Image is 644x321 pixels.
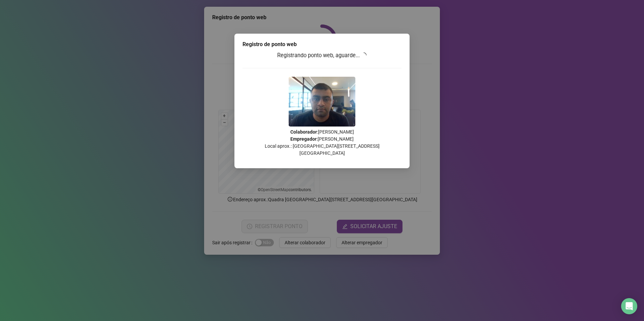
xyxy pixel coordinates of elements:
[290,129,317,135] strong: Colaborador
[289,77,355,127] img: 9k=
[360,52,367,59] span: loading
[243,40,401,48] div: Registro de ponto web
[290,136,317,142] strong: Empregador
[243,129,401,157] p: : [PERSON_NAME] : [PERSON_NAME] Local aprox.: [GEOGRAPHIC_DATA][STREET_ADDRESS][GEOGRAPHIC_DATA]
[243,51,401,60] h3: Registrando ponto web, aguarde...
[621,298,637,314] div: Open Intercom Messenger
